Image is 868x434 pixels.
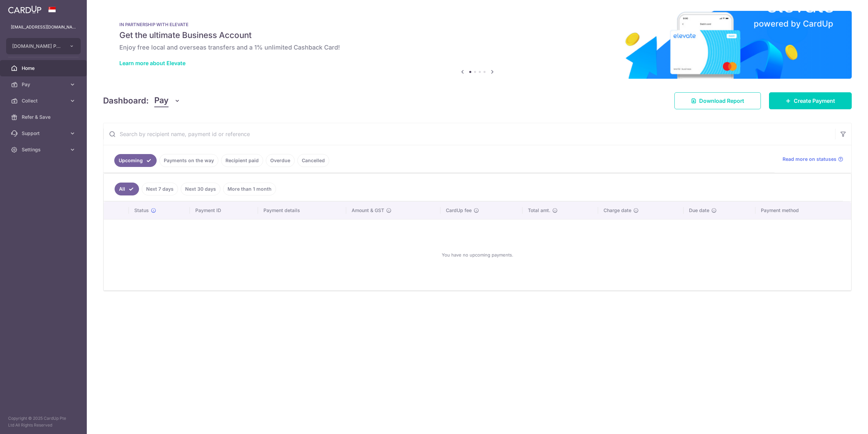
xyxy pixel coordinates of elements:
th: Payment details [258,202,346,219]
a: Overdue [266,154,295,167]
a: Next 7 days [142,183,178,195]
th: Payment method [755,202,851,219]
span: Refer & Save [22,114,66,120]
h4: Dashboard: [103,95,149,107]
a: Cancelled [297,154,329,167]
h5: Get the ultimate Business Account [119,30,835,41]
span: Settings [22,146,66,153]
a: Read more on statuses [783,156,843,163]
a: Learn more about Elevate [119,60,185,67]
span: Charge date [604,207,631,214]
span: Amount & GST [352,207,384,214]
input: Search by recipient name, payment id or reference [103,123,835,145]
a: Download Report [674,92,761,109]
a: Create Payment [769,92,852,109]
span: Collect [22,97,66,104]
img: CardUp [8,5,41,14]
button: [DOMAIN_NAME] PTE. LTD. [6,38,81,54]
span: Pay [154,94,169,107]
div: You have no upcoming payments. [112,225,843,285]
button: Pay [154,94,180,107]
a: More than 1 month [223,183,276,195]
span: Total amt. [528,207,550,214]
span: Pay [22,81,66,88]
span: Status [134,207,149,214]
span: [DOMAIN_NAME] PTE. LTD. [12,43,62,50]
span: Support [22,130,66,137]
span: CardUp fee [446,207,472,214]
span: Create Payment [794,97,835,105]
span: Read more on statuses [783,156,836,163]
p: [EMAIL_ADDRESS][DOMAIN_NAME] [11,24,76,31]
p: IN PARTNERSHIP WITH ELEVATE [119,22,835,27]
a: Recipient paid [221,154,263,167]
a: All [115,183,139,195]
span: Due date [689,207,709,214]
img: Renovation banner [103,11,852,79]
a: Next 30 days [181,183,220,195]
span: Download Report [699,97,744,105]
h6: Enjoy free local and overseas transfers and a 1% unlimited Cashback Card! [119,43,835,52]
span: Home [22,65,66,72]
th: Payment ID [190,202,258,219]
a: Upcoming [114,154,157,167]
a: Payments on the way [159,154,218,167]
